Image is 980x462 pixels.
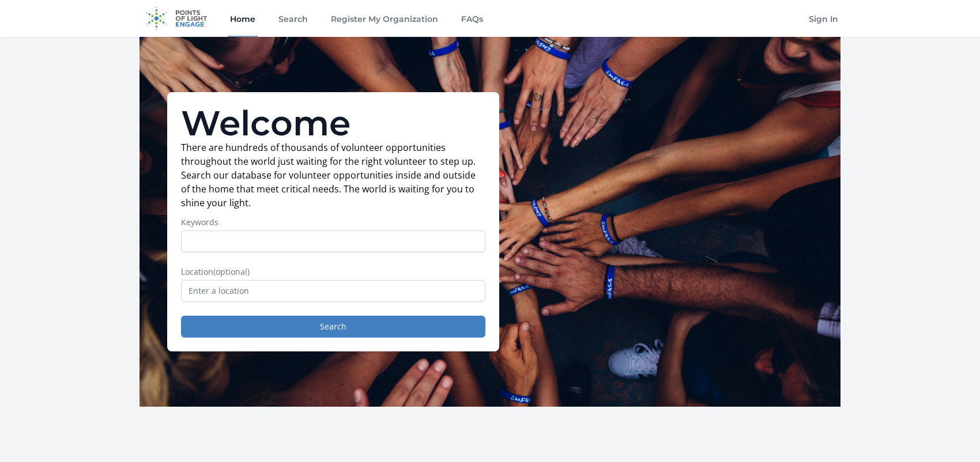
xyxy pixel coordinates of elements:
[213,266,250,277] span: (optional)
[181,217,485,228] label: Keywords
[181,316,485,338] button: Search
[181,106,485,141] h1: Welcome
[181,141,485,210] p: There are hundreds of thousands of volunteer opportunities throughout the world just waiting for ...
[181,266,485,278] label: Location
[181,280,485,302] input: Enter a location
